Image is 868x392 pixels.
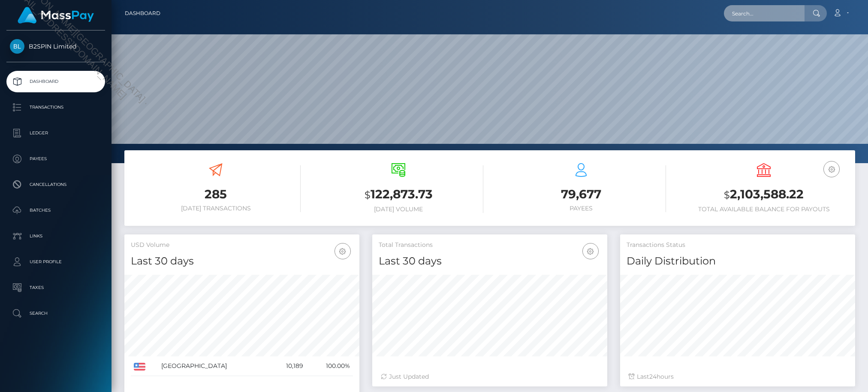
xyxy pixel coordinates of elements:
[131,254,353,269] h4: Last 30 days
[270,356,306,376] td: 10,189
[6,71,105,92] a: Dashboard
[6,277,105,298] a: Taxes
[381,372,599,381] div: Just Updated
[724,189,730,201] small: $
[10,178,102,191] p: Cancellations
[379,254,601,269] h4: Last 30 days
[10,281,102,294] p: Taxes
[134,363,145,371] img: US.png
[629,372,847,381] div: Last hours
[306,356,353,376] td: 100.00%
[10,204,102,217] p: Batches
[10,101,102,114] p: Transactions
[6,303,105,324] a: Search
[649,373,657,380] span: 24
[131,205,301,212] h6: [DATE] Transactions
[6,200,105,221] a: Batches
[10,255,102,268] p: User Profile
[6,43,105,50] span: B2SPIN Limited
[10,75,102,88] p: Dashboard
[158,356,270,376] td: [GEOGRAPHIC_DATA]
[496,205,666,212] h6: Payees
[313,206,483,213] h6: [DATE] Volume
[6,148,105,170] a: Payees
[379,241,601,249] h5: Total Transactions
[365,189,371,201] small: $
[6,122,105,144] a: Ledger
[627,254,849,269] h4: Daily Distribution
[724,5,805,21] input: Search...
[131,186,301,203] h3: 285
[313,186,483,204] h3: 122,873.73
[679,186,849,204] h3: 2,103,588.22
[10,230,102,243] p: Links
[6,97,105,118] a: Transactions
[18,7,94,24] img: MassPay Logo
[627,241,849,249] h5: Transactions Status
[10,39,24,54] img: B2SPIN Limited
[496,186,666,203] h3: 79,677
[10,152,102,165] p: Payees
[6,174,105,195] a: Cancellations
[131,241,353,249] h5: USD Volume
[10,307,102,320] p: Search
[6,225,105,247] a: Links
[6,251,105,273] a: User Profile
[10,127,102,140] p: Ledger
[125,4,160,22] a: Dashboard
[679,206,849,213] h6: Total Available Balance for Payouts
